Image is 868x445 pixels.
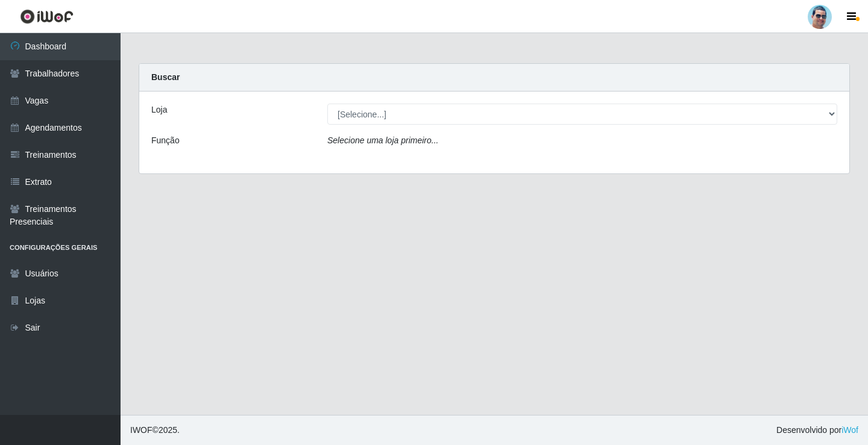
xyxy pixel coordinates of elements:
i: Selecione uma loja primeiro... [327,135,438,145]
a: iWof [841,425,858,435]
label: Função [151,134,180,147]
span: IWOF [130,425,153,435]
span: © 2025 . [130,424,180,437]
span: Desenvolvido por [776,424,858,437]
label: Loja [151,104,167,116]
img: CoreUI Logo [20,9,74,24]
strong: Buscar [151,72,180,82]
